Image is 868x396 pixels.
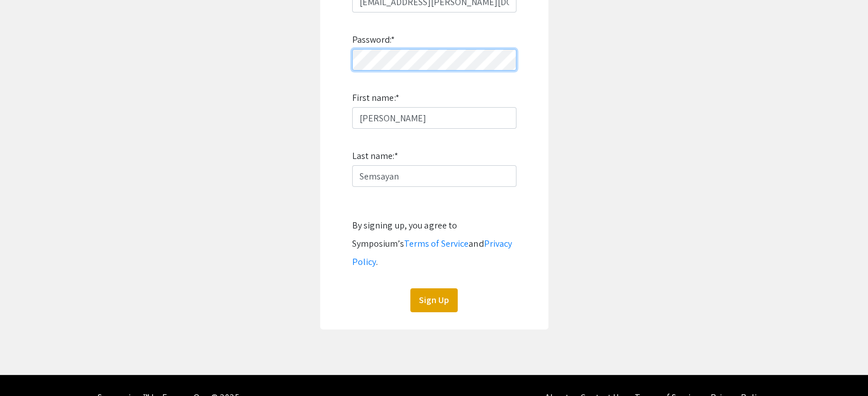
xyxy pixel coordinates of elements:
iframe: Chat [9,345,49,387]
div: By signing up, you agree to Symposium’s and . [352,217,516,271]
button: Sign Up [410,288,458,312]
a: Terms of Service [404,238,469,250]
label: Password: [352,31,395,49]
label: Last name: [352,147,398,165]
label: First name: [352,89,399,107]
